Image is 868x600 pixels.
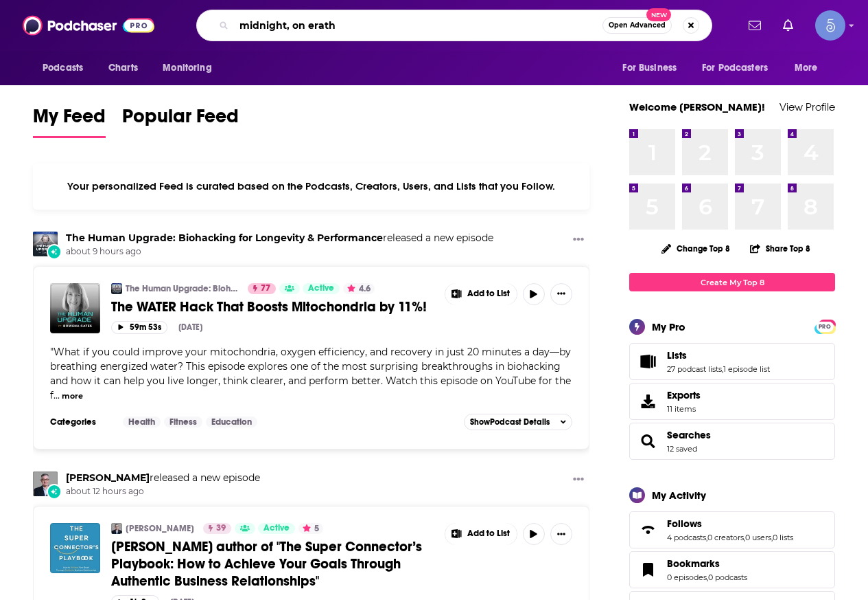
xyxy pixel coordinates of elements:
[126,283,239,294] a: The Human Upgrade: Biohacking for Longevity & Performance
[815,10,845,41] img: User Profile
[66,486,260,498] span: about 12 hours ago
[817,321,833,331] a: PRO
[667,404,701,414] span: 11 items
[667,573,707,582] a: 0 episodes
[66,246,493,258] span: about 9 hours ago
[467,529,510,539] span: Add to List
[216,522,226,535] span: 39
[263,522,290,535] span: Active
[634,392,661,411] span: Exports
[303,283,340,294] a: Active
[111,283,122,294] img: The Human Upgrade: Biohacking for Longevity & Performance
[629,100,765,113] a: Welcome [PERSON_NAME]!
[817,322,833,332] span: PRO
[779,100,835,113] a: View Profile
[634,432,661,451] a: Searches
[122,104,239,136] span: Popular Feed
[622,58,677,78] span: For Business
[62,390,83,402] button: more
[707,533,744,542] a: 0 creators
[785,55,835,81] button: open menu
[602,17,672,34] button: Open AdvancedNew
[629,423,835,460] span: Searches
[66,471,260,485] h3: released a new episode
[629,511,835,548] span: Follows
[126,523,194,534] a: [PERSON_NAME]
[66,232,383,244] a: The Human Upgrade: Biohacking for Longevity & Performance
[777,14,799,37] a: Show notifications dropdown
[567,471,589,489] button: Show More Button
[815,10,845,41] span: Logged in as Spiral5-G1
[234,14,602,36] input: Search podcasts, credits, & more...
[66,471,150,484] a: Marc Kramer
[111,298,427,315] span: The WATER Hack That Boosts Mitochondria by 11%!
[723,364,770,374] a: 1 episode list
[652,320,685,333] div: My Pro
[745,533,771,542] a: 0 users
[111,538,422,590] span: [PERSON_NAME] author of "The Super Connector’s Playbook: How to Achieve Your Goals Through Authen...
[123,416,161,427] a: Health
[722,364,723,374] span: ,
[33,232,58,256] img: The Human Upgrade: Biohacking for Longevity & Performance
[550,283,572,305] button: Show More Button
[50,283,100,333] img: The WATER Hack That Boosts Mitochondria by 11%!
[33,163,589,210] div: Your personalized Feed is curated based on the Podcasts, Creators, Users, and Lists that you Follow.
[108,58,138,78] span: Charts
[629,343,835,380] span: Lists
[646,8,671,21] span: New
[122,104,239,138] a: Popular Feed
[47,484,62,499] div: New Episode
[248,283,276,294] a: 77
[163,58,211,78] span: Monitoring
[343,283,375,294] button: 4.6
[707,573,708,582] span: ,
[667,444,697,454] a: 12 saved
[50,346,571,401] span: What if you could improve your mitochondria, oxygen efficiency, and recovery in just 20 minutes a...
[667,389,701,401] span: Exports
[50,346,571,401] span: "
[550,523,572,545] button: Show More Button
[667,349,770,362] a: Lists
[708,573,747,582] a: 0 podcasts
[667,518,793,530] a: Follows
[667,533,706,542] a: 4 podcasts
[111,523,122,534] img: Marc Kramer
[445,283,517,305] button: Show More Button
[47,244,62,259] div: New Episode
[464,414,572,430] button: ShowPodcast Details
[445,523,517,545] button: Show More Button
[773,533,793,542] a: 0 lists
[629,273,835,291] a: Create My Top 8
[308,282,334,296] span: Active
[153,55,229,81] button: open menu
[50,416,112,427] h3: Categories
[178,322,202,332] div: [DATE]
[50,523,100,573] img: Lirone Gilkman author of "The Super Connector’s Playbook: How to Achieve Your Goals Through Authe...
[33,471,58,496] a: Marc Kramer
[629,551,835,588] span: Bookmarks
[203,523,231,534] a: 39
[54,389,60,401] span: ...
[111,538,435,590] a: [PERSON_NAME] author of "The Super Connector’s Playbook: How to Achieve Your Goals Through Authen...
[33,55,101,81] button: open menu
[261,282,270,296] span: 77
[634,520,661,540] a: Follows
[743,14,766,37] a: Show notifications dropdown
[33,104,106,136] span: My Feed
[634,560,661,579] a: Bookmarks
[258,523,295,534] a: Active
[111,298,435,315] a: The WATER Hack That Boosts Mitochondria by 11%!
[33,104,106,138] a: My Feed
[23,12,154,38] img: Podchaser - Follow, Share and Rate Podcasts
[470,417,550,427] span: Show Podcast Details
[629,383,835,420] a: Exports
[613,55,694,81] button: open menu
[815,10,845,41] button: Show profile menu
[66,232,493,245] h3: released a new episode
[771,533,773,542] span: ,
